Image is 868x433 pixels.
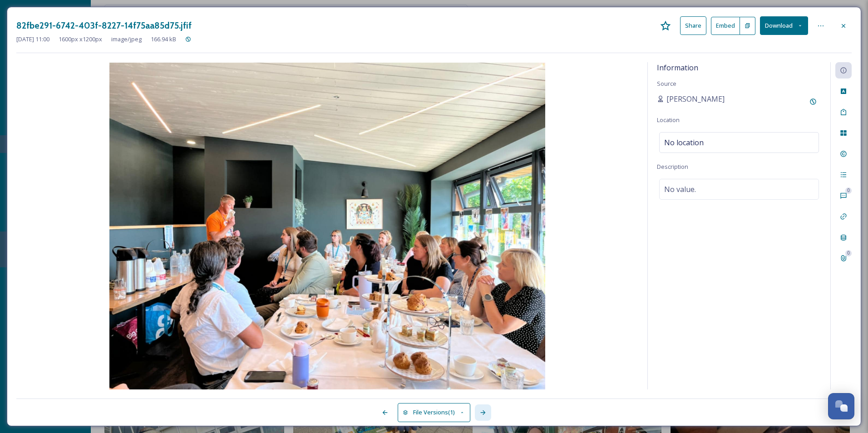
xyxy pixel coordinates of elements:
[16,63,638,389] img: 82fbe291-6742-403f-8227-14f75aa85d75.jfif
[680,16,706,35] button: Share
[657,79,676,88] span: Source
[59,35,102,44] span: 1600 px x 1200 px
[845,250,852,256] div: 0
[666,93,725,104] span: [PERSON_NAME]
[111,35,142,44] span: image/jpeg
[828,393,854,419] button: Open Chat
[664,137,704,148] span: No location
[16,35,49,44] span: [DATE] 11:00
[151,35,176,44] span: 166.94 kB
[845,187,852,194] div: 0
[664,184,696,195] span: No value.
[398,403,470,422] button: File Versions(1)
[657,63,698,73] span: Information
[657,162,688,171] span: Description
[760,16,808,35] button: Download
[711,17,740,35] button: Embed
[657,116,680,124] span: Location
[16,19,192,32] h3: 82fbe291-6742-403f-8227-14f75aa85d75.jfif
